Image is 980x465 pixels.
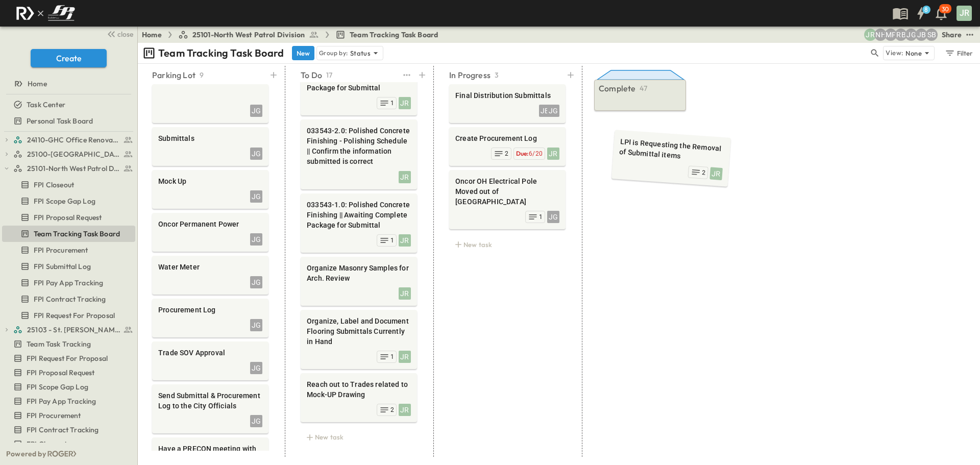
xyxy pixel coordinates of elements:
[539,105,551,117] div: JB
[152,341,268,380] div: Trade SOV ApprovalJG
[390,236,394,244] span: 1
[158,305,262,315] span: Procurement Log
[292,46,314,60] button: New
[250,148,262,160] div: JG
[701,168,705,177] span: 2
[2,227,133,241] a: Team Tracking Task Board
[326,70,332,80] p: 17
[27,410,81,421] span: FPI Procurement
[158,444,262,464] span: Have a PRECON meeting with BP2 Trades
[350,48,371,58] p: Status
[27,116,93,126] span: Personal Task Board
[158,348,262,358] span: Trade SOV Approval
[455,133,559,143] span: Create Procurement Log
[152,299,268,337] div: Procurement LogJG
[942,30,962,40] div: Share
[34,229,120,239] span: Team Tracking Task Board
[2,132,135,148] div: 24110-GHC Office Renovationstest
[399,97,411,109] div: JR
[158,219,262,229] span: Oncor Permanent Power
[915,29,927,41] div: Jeremiah Bailey (jbailey@fpibuilders.com)
[505,150,508,158] span: 2
[885,29,897,41] div: Monica Pruteanu (mpruteanu@fpibuilders.com)
[2,393,135,409] div: FPI Pay App Trackingtest
[350,30,438,40] span: Team Tracking Task Board
[864,29,876,41] div: Jayden Ramirez (jramirez@fpibuilders.com)
[31,49,107,67] button: Create
[2,77,133,91] a: Home
[516,150,529,157] span: Due:
[399,351,411,363] div: JR
[158,133,262,143] span: Submittals
[34,196,95,206] span: FPI Scope Gap Log
[335,30,438,40] a: Team Tracking Task Board
[529,150,543,157] span: 6/20
[2,292,133,306] a: FPI Contract Tracking
[2,243,133,257] a: FPI Procurement
[539,213,543,221] span: 1
[301,310,417,369] div: Organize, Label and Document Flooring Submittals Currently in HandJR1
[2,336,135,352] div: Team Task Trackingtest
[957,6,972,21] div: JR
[34,245,88,255] span: FPI Procurement
[27,353,108,363] span: FPI Request For Proposal
[399,287,411,300] div: JR
[13,133,133,147] a: 24110-GHC Office Renovations
[158,262,262,272] span: Water Meter
[2,380,133,394] a: FPI Scope Gap Log
[895,29,907,41] div: Regina Barnett (rbarnett@fpibuilders.com)
[2,209,135,226] div: FPI Proposal Requesttest
[2,422,135,438] div: FPI Contract Trackingtest
[2,436,135,452] div: FPI Closeouttest
[925,29,938,41] div: Sterling Barnett (sterling@fpibuilders.com)
[964,29,976,41] button: test
[2,308,133,323] a: FPI Request For Proposal
[449,237,566,252] div: New task
[34,212,102,223] span: FPI Proposal Request
[874,29,887,41] div: Nila Hutcheson (nhutcheson@fpibuilders.com)
[12,3,79,24] img: c8d7d1ed905e502e8f77bf7063faec64e13b34fdb1f2bdd94b0e311fc34f8000.png
[547,148,559,160] div: JR
[619,136,724,164] span: LPI is Requesting the Removal of Submittal items
[2,394,133,408] a: FPI Pay App Tracking
[27,163,120,174] span: 25101-North West Patrol Division
[2,242,135,258] div: FPI Procurementtest
[2,193,135,209] div: FPI Scope Gap Logtest
[2,322,135,338] div: 25103 - St. [PERSON_NAME] Phase 2test
[27,368,94,378] span: FPI Proposal Request
[103,27,135,41] button: close
[27,100,65,110] span: Task Center
[250,105,262,117] div: JG
[390,353,394,361] span: 1
[200,70,204,80] p: 9
[27,396,96,406] span: FPI Pay App Tracking
[27,149,120,159] span: 25100-Vanguard Prep School
[547,105,559,117] div: JG
[709,167,723,180] div: JR
[152,213,268,252] div: Oncor Permanent PowerJG
[34,180,74,190] span: FPI Closeout
[399,171,411,183] div: JR
[2,113,135,129] div: Personal Task Boardtest
[449,127,566,166] div: Create Procurement LogJRDue:6/202
[911,4,931,22] button: 8
[301,56,417,115] div: 096116-1.0: Concrete Floor Sealing || Awaiting Complete Package for SubmittalJR1
[34,294,106,304] span: FPI Contract Tracking
[13,161,133,176] a: 25101-North West Patrol Division
[449,170,566,229] div: Oncor OH Electrical Pole Moved out of [GEOGRAPHIC_DATA]JG1
[390,99,394,107] span: 1
[152,127,268,166] div: SubmittalsJG
[34,278,103,288] span: FPI Pay App Tracking
[27,135,120,145] span: 24110-GHC Office Renovations
[2,408,133,423] a: FPI Procurement
[2,177,135,193] div: FPI Closeouttest
[307,126,411,166] span: 033543-2.0: Polished Concrete Finishing - Polishing Schedule || Confirm the information submitted...
[307,316,411,347] span: Organize, Label and Document Flooring Submittals Currently in Hand
[886,47,903,59] p: View:
[455,90,559,101] span: Final Distribution Submittals
[2,350,135,366] div: FPI Request For Proposaltest
[2,146,135,162] div: 25100-Vanguard Prep Schooltest
[158,46,284,60] p: Team Tracking Task Board
[449,69,491,81] p: In Progress
[2,351,133,365] a: FPI Request For Proposal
